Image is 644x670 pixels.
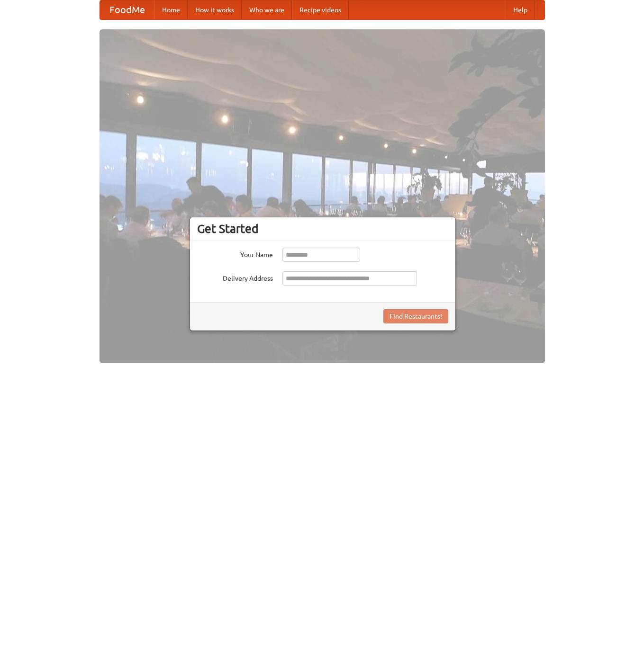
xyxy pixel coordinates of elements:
[506,0,535,19] a: Help
[292,0,349,19] a: Recipe videos
[197,248,273,259] label: Your Name
[154,0,188,19] a: Home
[197,271,273,283] label: Delivery Address
[188,0,242,19] a: How it works
[242,0,292,19] a: Who we are
[100,0,154,19] a: FoodMe
[197,222,448,236] h3: Get Started
[383,309,448,323] button: Find Restaurants!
